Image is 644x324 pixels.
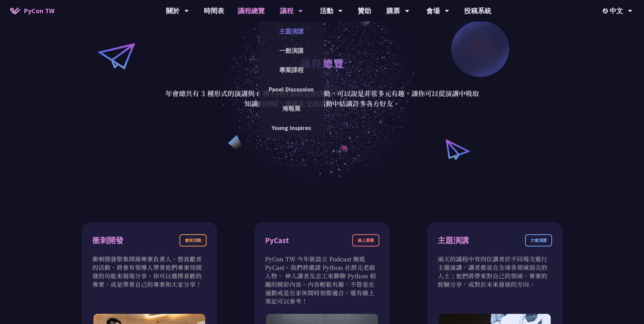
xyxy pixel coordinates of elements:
a: 主題演講 [259,23,324,39]
p: PyCon TW 今年新設立 Podcast 頻道 PyCast。我們將邀請 Python 社群元老級人物、 神人講者及志工來聊聊 Python 相關的精彩內容。內容輕鬆有趣，不管是在通勤或是在... [265,255,379,305]
span: PyCon TW [24,6,54,16]
div: 衝刺開發 [92,235,123,246]
a: Panel Discussion [259,81,324,97]
img: Locale Icon [603,8,610,14]
img: Home icon of PyCon TW 2025 [10,7,20,14]
p: 兩天的議程中有四位講者於不同場次進行主題演講。講者都是在全球各領域頂尖的人士；他們將帶來對自己的領域、專案的經驗分享，或對於未來發展的方向。 [438,255,552,288]
a: 一般演講 [259,43,324,59]
a: PyCon TW [3,2,61,19]
div: 會前活動 [180,234,207,246]
p: 年會總共有 3 種形式的演講與 6 種不同性質的交流活動。可以說是非常多元有趣，讓你可以從演講中吸取知識的同時，還能在交流活動中結識許多各方好友。 [165,88,479,109]
a: Young Inspires [259,120,324,136]
a: 專業課程 [259,62,324,78]
div: 線上廣播 [352,234,379,246]
p: 衝刺開發聚集開源專案負責人、想貢獻者的活動。將會有領導人帶著他們專案待開發的功能來現場分享。你可以選擇喜歡的專案，或是帶著自己的專案和大家分享！ [92,255,207,288]
div: 主題演講 [438,235,469,246]
div: PyCast [265,235,289,246]
a: 海報展 [259,101,324,116]
div: 大會演講 [525,234,552,246]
